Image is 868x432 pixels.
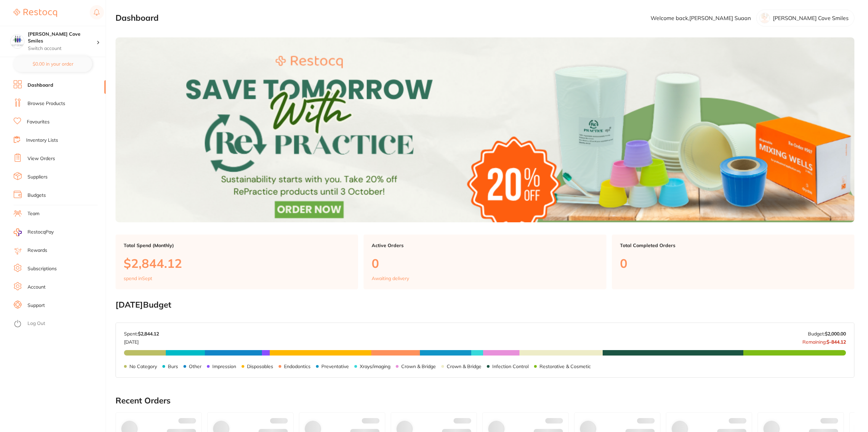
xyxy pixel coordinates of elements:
[14,318,104,329] button: Log Out
[825,331,846,337] strong: $2,000.00
[28,302,45,309] a: Support
[116,300,854,310] h2: [DATE] Budget
[28,31,96,44] h4: Hallett Cove Smiles
[28,45,96,52] p: Switch account
[28,174,48,180] a: Suppliers
[539,364,591,369] p: Restorative & Cosmetic
[116,37,854,222] img: Dashboard
[651,15,751,21] p: Welcome back, [PERSON_NAME] Suaan
[447,364,481,369] p: Crown & Bridge
[124,243,350,248] p: Total Spend (Monthly)
[808,331,846,336] p: Budget:
[14,56,92,72] button: $0.00 in your order
[124,256,350,270] p: $2,844.12
[138,331,159,337] strong: $2,844.12
[28,247,47,254] a: Rewards
[11,35,24,48] img: Hallett Cove Smiles
[124,331,159,336] p: Spent:
[360,364,390,369] p: Xrays/imaging
[492,364,529,369] p: Infection Control
[28,192,46,199] a: Budgets
[189,364,201,369] p: Other
[620,256,846,270] p: 0
[212,364,236,369] p: Impression
[28,229,54,236] span: RestocqPay
[14,228,22,236] img: RestocqPay
[773,15,849,21] p: [PERSON_NAME] Cove Smiles
[28,320,45,327] a: Log Out
[26,137,58,144] a: Inventory Lists
[364,235,606,290] a: Active Orders0Awaiting delivery
[14,5,57,21] a: Restocq Logo
[372,276,409,281] p: Awaiting delivery
[124,276,152,281] p: spend in Sept
[14,9,57,17] img: Restocq Logo
[620,243,846,248] p: Total Completed Orders
[802,336,846,345] p: Remaining:
[28,265,57,272] a: Subscriptions
[827,339,846,345] strong: $-844.12
[28,284,46,291] a: Account
[28,82,53,89] a: Dashboard
[372,243,598,248] p: Active Orders
[168,364,178,369] p: Burs
[116,235,358,290] a: Total Spend (Monthly)$2,844.12spend inSept
[27,119,50,125] a: Favourites
[321,364,349,369] p: Preventative
[28,210,39,217] a: Team
[14,228,54,236] a: RestocqPay
[124,336,159,345] p: [DATE]
[129,364,157,369] p: No Category
[116,13,159,23] h2: Dashboard
[116,396,854,405] h2: Recent Orders
[612,235,854,290] a: Total Completed Orders0
[372,256,598,270] p: 0
[247,364,273,369] p: Disposables
[28,155,55,162] a: View Orders
[284,364,311,369] p: Endodontics
[28,100,65,107] a: Browse Products
[401,364,436,369] p: Crown & Bridge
